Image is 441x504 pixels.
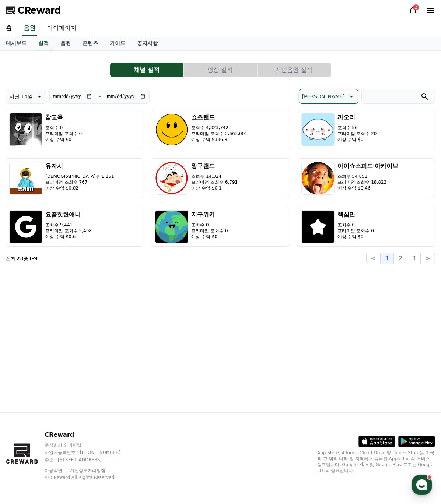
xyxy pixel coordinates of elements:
p: © CReward All Rights Reserved. [45,475,134,480]
span: 홈 [23,244,28,250]
p: 예상 수익 $0.46 [337,185,399,191]
img: 유자시 [9,162,42,195]
img: 참교육 [9,113,42,146]
button: 지구위키 조회수 0 프리미엄 조회수 0 예상 수익 $0 [152,207,289,247]
a: 이용약관 [45,468,68,473]
img: 요즘핫한애니 [9,210,42,243]
button: 영상 실적 [184,63,257,77]
img: 짱구랜드 [155,162,188,195]
a: 마이페이지 [41,21,83,36]
p: 프리미엄 조회수 6,791 [191,179,238,185]
img: 지구위키 [155,210,188,243]
p: 예상 수익 $0.02 [45,185,114,191]
a: 콘텐츠 [77,36,104,50]
button: 1 [381,253,394,264]
button: [PERSON_NAME] [299,89,358,104]
strong: 23 [16,255,23,261]
a: 채널 실적 [110,63,184,77]
button: 핵심만 조회수 0 프리미엄 조회수 0 예상 수익 $0 [298,207,435,247]
a: 2 [409,6,417,15]
p: 예상 수익 $336.8 [191,137,248,142]
a: 공지사항 [131,36,164,50]
p: 프리미엄 조회수 2,663,001 [191,131,248,137]
p: 조회수 9,441 [45,222,92,228]
span: 설정 [114,244,123,250]
h3: 요즘핫한애니 [45,210,92,219]
p: 조회수 0 [45,125,82,131]
p: 조회수 54,851 [337,173,399,179]
button: 쇼츠랜드 조회수 4,323,742 프리미엄 조회수 2,663,001 예상 수익 $336.8 [152,110,289,149]
p: 예상 수익 $0 [337,234,374,240]
p: 조회수 0 [337,222,374,228]
button: 짱구랜드 조회수 14,324 프리미엄 조회수 6,791 예상 수익 $0.1 [152,158,289,198]
a: 대화 [49,233,95,252]
button: 유자시 [DEMOGRAPHIC_DATA]수 1,151 프리미엄 조회수 767 예상 수익 $0.02 [6,158,143,198]
img: 까오리 [301,113,335,146]
button: 개인음원 실적 [258,63,331,77]
p: 프리미엄 조회수 0 [45,131,82,137]
button: 채널 실적 [110,63,183,77]
button: 3 [407,253,420,264]
a: CReward [6,4,61,16]
p: 프리미엄 조회수 0 [337,228,374,234]
img: 아이쇼스피드 아카이브 [301,162,335,195]
p: 조회수 0 [191,222,228,228]
h3: 쇼츠랜드 [191,113,248,122]
p: 예상 수익 $0.6 [45,234,92,240]
strong: 9 [34,255,38,261]
h3: 아이쇼스피드 아카이브 [337,162,399,170]
p: 프리미엄 조회수 20 [337,131,377,137]
h3: 핵심만 [337,210,374,219]
p: App Store, iCloud, iCloud Drive 및 iTunes Store는 미국과 그 밖의 나라 및 지역에서 등록된 Apple Inc.의 서비스 상표입니다. Goo... [317,450,435,473]
div: 2 [413,4,419,10]
a: 홈 [2,233,49,252]
h3: 짱구랜드 [191,162,238,170]
a: 가이드 [104,36,131,50]
span: CReward [18,4,61,16]
p: 조회수 4,323,742 [191,125,248,131]
button: < [366,253,381,264]
button: 까오리 조회수 56 프리미엄 조회수 20 예상 수익 $0 [298,110,435,149]
p: 사업자등록번호 : [PHONE_NUMBER] [45,450,134,455]
p: 조회수 56 [337,125,377,131]
p: 지난 14일 [9,91,33,102]
p: 예상 수익 $0 [45,137,82,142]
p: 프리미엄 조회수 767 [45,179,114,185]
p: 프리미엄 조회수 5,498 [45,228,92,234]
p: ~ [97,92,102,101]
strong: 1 [28,255,32,261]
button: > [421,253,435,264]
button: 2 [394,253,407,264]
p: CReward [45,430,134,439]
span: 대화 [67,245,76,251]
a: 실적 [35,36,52,50]
p: 예상 수익 $0.1 [191,185,238,191]
h3: 참교육 [45,113,82,122]
p: 전체 중 - [6,255,38,262]
img: 쇼츠랜드 [155,113,188,146]
p: 주소 : [STREET_ADDRESS] [45,457,134,463]
p: [PERSON_NAME] [302,91,345,102]
h3: 유자시 [45,162,114,170]
p: 주식회사 와이피랩 [45,442,134,448]
p: 예상 수익 $0 [191,234,228,240]
a: 설정 [95,233,141,252]
a: 개인정보처리방침 [70,468,105,473]
p: 조회수 14,324 [191,173,238,179]
button: 요즘핫한애니 조회수 9,441 프리미엄 조회수 5,498 예상 수익 $0.6 [6,207,143,247]
h3: 까오리 [337,113,377,122]
p: 프리미엄 조회수 18,822 [337,179,399,185]
p: [DEMOGRAPHIC_DATA]수 1,151 [45,173,114,179]
a: 음원 [55,36,77,50]
a: 음원 [22,21,37,36]
h3: 지구위키 [191,210,228,219]
p: 프리미엄 조회수 0 [191,228,228,234]
button: 지난 14일 [6,89,46,104]
button: 참교육 조회수 0 프리미엄 조회수 0 예상 수익 $0 [6,110,143,149]
img: 핵심만 [301,210,335,243]
button: 아이쇼스피드 아카이브 조회수 54,851 프리미엄 조회수 18,822 예상 수익 $0.46 [298,158,435,198]
p: 예상 수익 $0 [337,137,377,142]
